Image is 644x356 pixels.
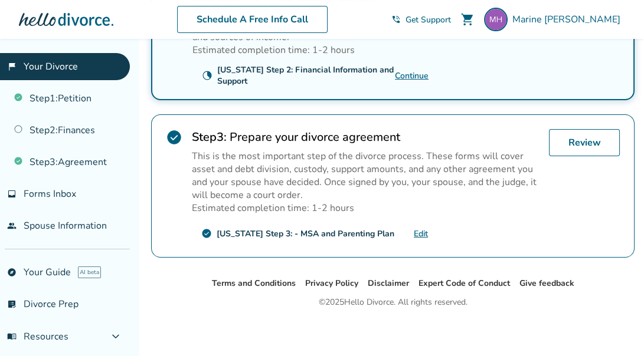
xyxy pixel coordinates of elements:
span: list_alt_check [7,299,17,309]
p: Estimated completion time: 1-2 hours [192,202,540,215]
span: Get Support [406,14,451,25]
img: marine.havel@gmail.com [484,8,508,31]
span: check_circle [201,228,212,239]
span: Marine [PERSON_NAME] [512,13,625,26]
h2: Prepare your divorce agreement [192,129,540,145]
span: shopping_cart [460,12,475,27]
span: check_circle [166,129,182,146]
div: © 2025 Hello Divorce. All rights reserved. [319,295,468,309]
span: AI beta [78,266,101,278]
a: Terms and Conditions [212,278,296,289]
div: [US_STATE] Step 3: - MSA and Parenting Plan [217,228,394,239]
span: Forms Inbox [24,187,76,200]
span: clock_loader_40 [202,70,213,81]
a: Continue [395,70,429,81]
span: explore [7,268,17,277]
span: phone_in_talk [391,15,401,24]
a: Schedule A Free Info Call [177,6,328,33]
li: Give feedback [519,276,574,291]
strong: Step 3 : [192,129,227,145]
a: Expert Code of Conduct [419,278,510,289]
iframe: Chat Widget [585,299,644,356]
a: Privacy Policy [305,278,358,289]
span: flag_2 [7,62,17,71]
span: people [7,221,17,230]
p: Estimated completion time: 1-2 hours [192,44,539,57]
span: inbox [7,189,17,199]
div: [US_STATE] Step 2: Financial Information and Support [217,64,395,87]
a: phone_in_talkGet Support [391,14,451,25]
span: expand_more [109,329,123,344]
a: Edit [414,228,428,239]
a: Review [549,129,620,156]
span: Resources [7,330,68,343]
span: menu_book [7,332,17,341]
li: Disclaimer [368,276,409,291]
p: This is the most important step of the divorce process. These forms will cover asset and debt div... [192,150,540,202]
